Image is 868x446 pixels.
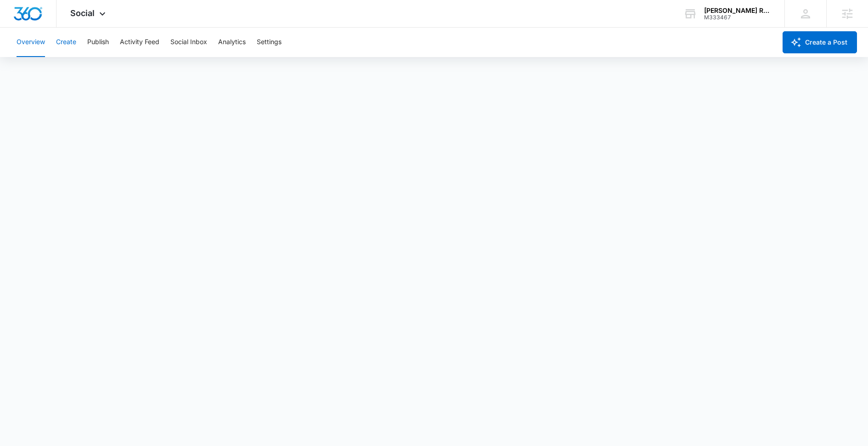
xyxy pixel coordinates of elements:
button: Analytics [218,28,246,57]
button: Overview [17,28,45,57]
button: Create a Post [783,31,857,53]
div: account id [704,14,771,21]
button: Create [56,28,76,57]
button: Activity Feed [120,28,159,57]
button: Settings [257,28,282,57]
button: Social Inbox [170,28,207,57]
span: Social [70,8,95,18]
div: account name [704,7,771,14]
button: Publish [87,28,109,57]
